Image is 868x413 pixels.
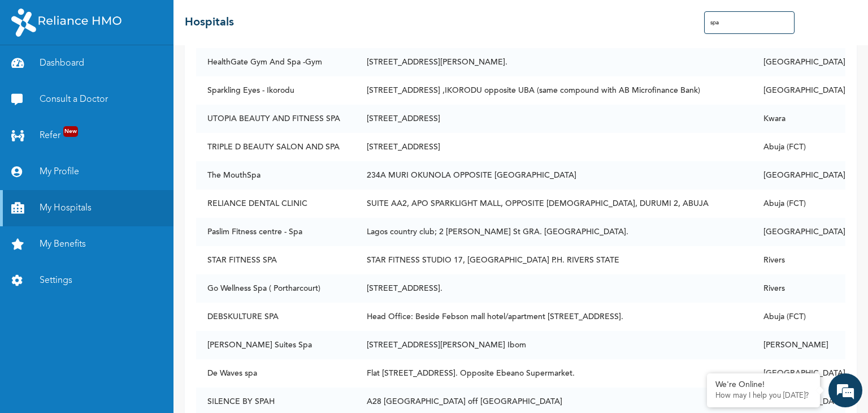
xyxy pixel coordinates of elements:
[355,76,752,105] td: [STREET_ADDRESS] ,IKORODU opposite UBA (same compound with AB Microfinance Bank)
[355,246,752,274] td: STAR FITNESS STUDIO 17, [GEOGRAPHIC_DATA] P.H. RIVERS STATE
[66,144,156,259] span: We're online!
[752,303,845,331] td: Abuja (FCT)
[355,105,752,133] td: [STREET_ADDRESS]
[196,133,355,161] td: TRIPLE D BEAUTY SALON AND SPA
[355,274,752,303] td: [STREET_ADDRESS].
[355,133,752,161] td: [STREET_ADDRESS]
[196,48,355,76] td: HealthGate Gym And Spa -Gym
[752,161,845,190] td: [GEOGRAPHIC_DATA]
[715,392,811,401] p: How may I help you today?
[111,352,216,387] div: FAQs
[752,218,845,246] td: [GEOGRAPHIC_DATA]
[355,303,752,331] td: Head Office: Beside Febson mall hotel/apartment [STREET_ADDRESS].
[752,359,845,388] td: [GEOGRAPHIC_DATA]
[752,48,845,76] td: [GEOGRAPHIC_DATA]
[63,126,78,137] span: New
[11,8,121,37] img: RelianceHMO's Logo
[196,303,355,331] td: DEBSKULTURE SPA
[355,218,752,246] td: Lagos country club; 2 [PERSON_NAME] St GRA. [GEOGRAPHIC_DATA].
[752,133,845,161] td: Abuja (FCT)
[21,57,46,85] img: d_794563401_company_1708531726252_794563401
[196,161,355,190] td: The MouthSpa
[196,246,355,274] td: STAR FITNESS SPA
[59,63,190,78] div: Chat with us now
[185,6,212,33] div: Minimize live chat window
[715,380,811,390] div: We're Online!
[752,246,845,274] td: Rivers
[355,190,752,218] td: SUITE AA2, APO SPARKLIGHT MALL, OPPOSITE [DEMOGRAPHIC_DATA], DURUMI 2, ABUJA
[196,190,355,218] td: RELIANCE DENTAL CLINIC
[196,218,355,246] td: Paslim Fitness centre - Spa
[704,11,795,34] input: Search Hospitals...
[752,190,845,218] td: Abuja (FCT)
[6,312,215,352] textarea: Type your message and hit 'Enter'
[752,274,845,303] td: Rivers
[752,76,845,105] td: [GEOGRAPHIC_DATA]
[6,372,111,380] span: Conversation
[355,359,752,388] td: Flat [STREET_ADDRESS]. Opposite Ebeano Supermarket.
[185,14,234,31] h2: Hospitals
[355,331,752,359] td: [STREET_ADDRESS][PERSON_NAME] Ibom
[752,331,845,359] td: [PERSON_NAME]
[196,331,355,359] td: [PERSON_NAME] Suites Spa
[196,359,355,388] td: De Waves spa
[355,161,752,190] td: 234A MURI OKUNOLA OPPOSITE [GEOGRAPHIC_DATA]
[196,105,355,133] td: UTOPIA BEAUTY AND FITNESS SPA
[196,76,355,105] td: Sparkling Eyes - Ikorodu
[355,48,752,76] td: [STREET_ADDRESS][PERSON_NAME].
[196,274,355,303] td: Go Wellness Spa ( Portharcourt)
[752,105,845,133] td: Kwara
